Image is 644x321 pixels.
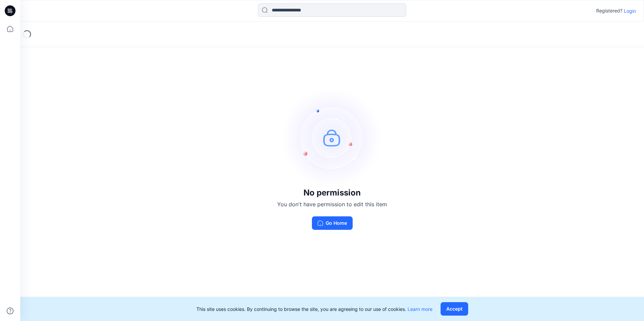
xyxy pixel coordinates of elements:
a: Learn more [408,306,432,312]
h3: No permission [277,188,387,198]
p: Registered? [596,7,622,15]
button: Accept [441,302,468,316]
button: Go Home [312,216,353,230]
p: Login [624,7,636,14]
img: no-perm.svg [282,87,383,188]
p: This site uses cookies. By continuing to browse the site, you are agreeing to our use of cookies. [196,306,432,313]
p: You don't have permission to edit this item [277,200,387,208]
